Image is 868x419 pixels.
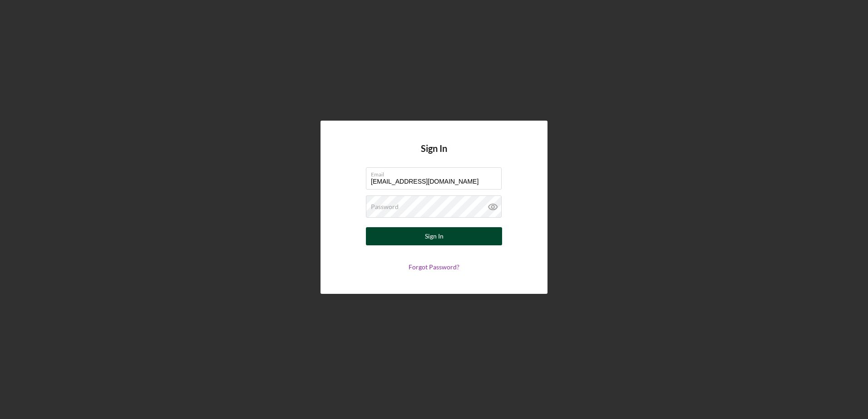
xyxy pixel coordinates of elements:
[421,143,447,167] h4: Sign In
[366,227,502,245] button: Sign In
[425,227,444,245] div: Sign In
[371,203,399,210] label: Password
[371,168,502,178] label: Email
[409,263,459,271] a: Forgot Password?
